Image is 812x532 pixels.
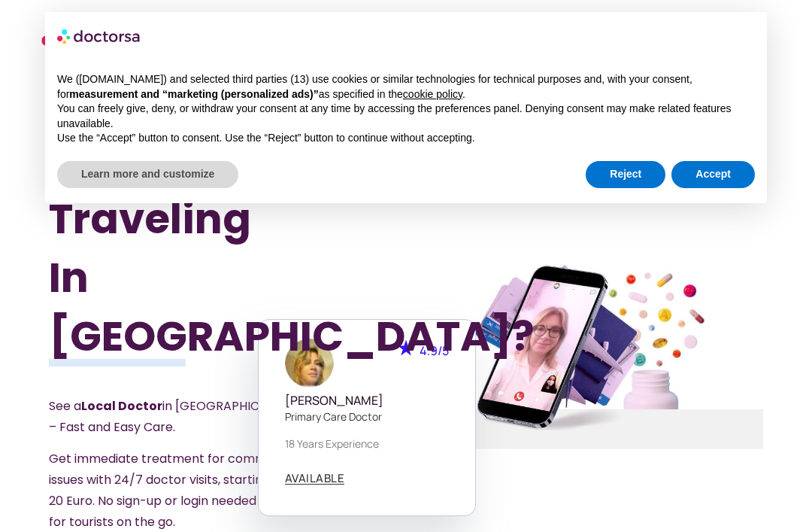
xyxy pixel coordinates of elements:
p: You can freely give, deny, or withdraw your consent at any time by accessing the preferences pane... [57,102,755,131]
p: 18 years experience [285,436,449,451]
button: Learn more and customize [57,161,238,188]
button: Accept [671,161,755,188]
button: Reject [586,161,665,188]
h1: Got Sick While Traveling In [GEOGRAPHIC_DATA]? [49,72,353,366]
strong: Local Doctor [81,397,162,415]
span: See a in [GEOGRAPHIC_DATA] – Fast and Easy Care. [49,397,308,436]
h5: [PERSON_NAME] [285,394,449,408]
a: AVAILABLE [285,473,345,485]
p: Primary care doctor [285,409,449,424]
a: cookie policy [403,88,462,100]
p: Use the “Accept” button to consent. Use the “Reject” button to continue without accepting. [57,131,755,146]
p: We ([DOMAIN_NAME]) and selected third parties (13) use cookies or similar technologies for techni... [57,72,755,102]
strong: measurement and “marketing (personalized ads)” [69,88,318,100]
img: logo [57,24,141,48]
span: AVAILABLE [285,473,345,484]
span: Get immediate treatment for common issues with 24/7 doctor visits, starting at just 20 Euro. No s... [49,450,316,530]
